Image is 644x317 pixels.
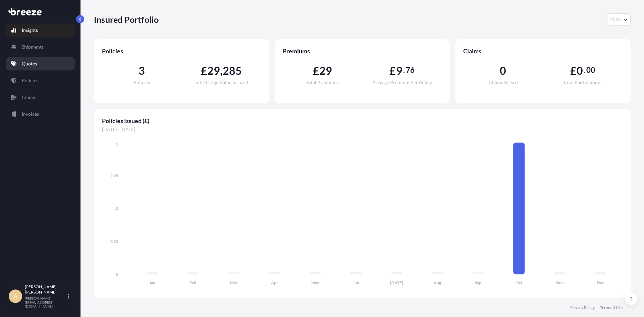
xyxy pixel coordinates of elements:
[22,77,38,84] p: Policies
[6,23,75,37] a: Insights
[597,280,604,285] tspan: Dec
[94,14,159,25] p: Insured Portfolio
[6,40,75,54] a: Shipments
[22,111,39,117] p: Invoices
[13,293,17,300] span: A
[556,280,564,285] tspan: Nov
[223,65,242,76] span: 285
[353,280,359,285] tspan: Jun
[570,65,577,76] span: £
[372,80,432,85] span: Average Premium Per Policy
[406,67,415,73] span: 76
[25,296,66,308] p: [PERSON_NAME][EMAIL_ADDRESS][DOMAIN_NAME]
[607,13,631,25] button: Year Selector
[220,65,222,76] span: ,
[207,65,220,76] span: 29
[149,280,155,285] tspan: Jan
[463,47,623,55] span: Claims
[110,239,118,244] tspan: 0.75
[610,16,621,23] span: 2025
[311,280,319,285] tspan: May
[6,57,75,70] a: Quotes
[6,107,75,121] a: Invoices
[190,280,196,285] tspan: Feb
[113,206,118,211] tspan: 1.5
[319,65,332,76] span: 29
[306,80,339,85] span: Total Premiums
[577,65,583,76] span: 0
[390,280,403,285] tspan: [DATE]
[271,280,278,285] tspan: Apr
[434,280,441,285] tspan: Aug
[139,65,145,76] span: 3
[102,126,623,133] span: [DATE] - [DATE]
[283,47,442,55] span: Premiums
[22,94,36,101] p: Claims
[489,80,518,85] span: Claims Raised
[195,80,248,85] span: Total Cargo Value Insured
[116,272,118,277] tspan: 0
[475,280,481,285] tspan: Sep
[584,67,586,73] span: .
[563,80,602,85] span: Total Paid Amount
[403,67,405,73] span: .
[116,142,118,147] tspan: 3
[600,305,623,310] a: Terms of Use
[133,80,150,85] span: Policies
[389,65,396,76] span: £
[201,65,207,76] span: £
[22,44,44,50] p: Shipments
[110,173,118,178] tspan: 2.25
[102,47,261,55] span: Policies
[313,65,319,76] span: £
[6,74,75,87] a: Policies
[500,65,506,76] span: 0
[570,305,595,310] a: Privacy Policy
[516,280,523,285] tspan: Oct
[230,280,237,285] tspan: Mar
[102,117,623,125] span: Policies Issued (£)
[22,27,38,34] p: Insights
[396,65,402,76] span: 9
[22,60,37,67] p: Quotes
[6,91,75,104] a: Claims
[25,284,66,295] p: [PERSON_NAME] [PERSON_NAME]
[586,67,595,73] span: 00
